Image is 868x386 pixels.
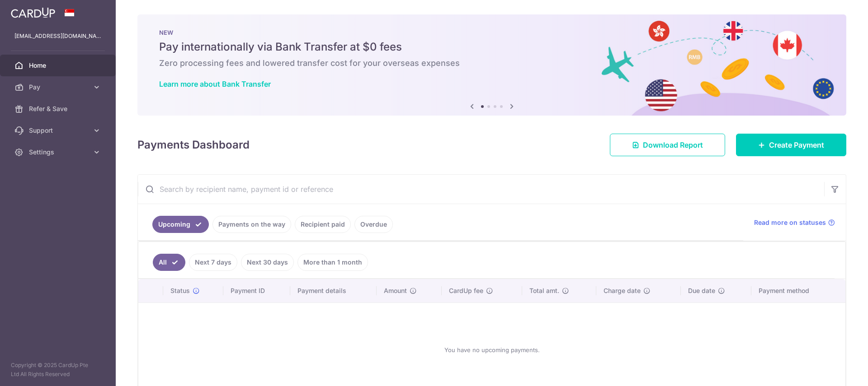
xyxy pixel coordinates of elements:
[384,286,407,295] span: Amount
[241,254,294,271] a: Next 30 days
[223,279,290,302] th: Payment ID
[610,134,725,156] a: Download Report
[159,40,825,54] h5: Pay internationally via Bank Transfer at $0 fees
[14,32,101,41] p: [EMAIL_ADDRESS][DOMAIN_NAME]
[754,218,826,227] span: Read more on statuses
[769,140,824,150] span: Create Payment
[11,7,55,18] img: CardUp
[138,175,824,204] input: Search by recipient name, payment id or reference
[297,254,368,271] a: More than 1 month
[643,140,703,150] span: Download Report
[29,104,89,113] span: Refer & Save
[449,286,483,295] span: CardUp fee
[159,79,271,88] a: Learn more about Bank Transfer
[189,254,237,271] a: Next 7 days
[754,218,835,227] a: Read more on statuses
[159,58,825,69] h6: Zero processing fees and lowered transfer cost for your overseas expenses
[170,286,190,295] span: Status
[736,134,846,156] a: Create Payment
[29,83,89,92] span: Pay
[29,126,89,135] span: Support
[212,216,291,233] a: Payments on the way
[751,279,845,302] th: Payment method
[137,14,846,116] img: Bank transfer banner
[29,148,89,157] span: Settings
[688,286,715,295] span: Due date
[354,216,393,233] a: Overdue
[159,29,825,36] p: NEW
[295,216,351,233] a: Recipient paid
[290,279,377,302] th: Payment details
[529,286,559,295] span: Total amt.
[604,286,641,295] span: Charge date
[152,216,209,233] a: Upcoming
[153,254,185,271] a: All
[137,137,250,153] h4: Payments Dashboard
[29,61,89,70] span: Home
